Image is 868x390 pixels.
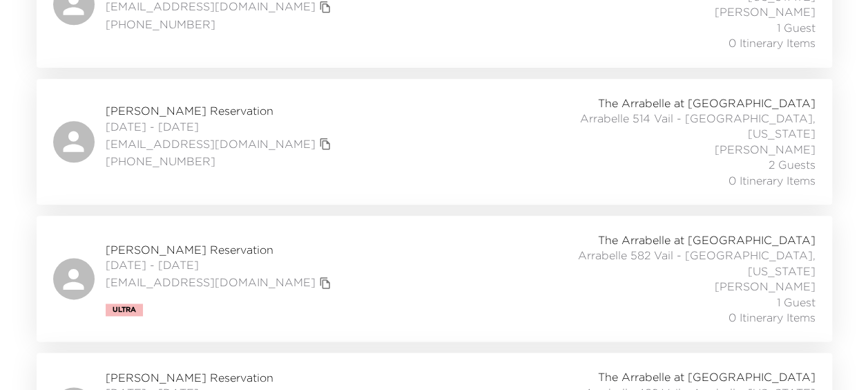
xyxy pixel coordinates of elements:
[37,79,832,205] a: [PERSON_NAME] Reservation[DATE] - [DATE][EMAIL_ADDRESS][DOMAIN_NAME]copy primary member email[PHO...
[106,154,335,169] span: [PHONE_NUMBER]
[715,142,816,157] span: [PERSON_NAME]
[598,232,816,248] span: The Arrabelle at [GEOGRAPHIC_DATA]
[769,157,816,172] span: 2 Guests
[715,279,816,294] span: [PERSON_NAME]
[729,310,816,325] span: 0 Itinerary Items
[598,369,816,384] span: The Arrabelle at [GEOGRAPHIC_DATA]
[598,95,816,111] span: The Arrabelle at [GEOGRAPHIC_DATA]
[106,370,436,385] span: [PERSON_NAME] Reservation
[37,216,832,342] a: [PERSON_NAME] Reservation[DATE] - [DATE][EMAIL_ADDRESS][DOMAIN_NAME]copy primary member emailUltr...
[729,173,816,188] span: 0 Itinerary Items
[510,111,816,142] span: Arrabelle 514 Vail - [GEOGRAPHIC_DATA], [US_STATE]
[715,4,816,19] span: [PERSON_NAME]
[510,248,816,279] span: Arrabelle 582 Vail - [GEOGRAPHIC_DATA], [US_STATE]
[106,242,335,257] span: [PERSON_NAME] Reservation
[777,295,816,310] span: 1 Guest
[113,306,136,314] span: Ultra
[106,17,335,32] span: [PHONE_NUMBER]
[316,273,335,292] button: copy primary member email
[729,35,816,50] span: 0 Itinerary Items
[106,119,335,134] span: [DATE] - [DATE]
[106,257,335,272] span: [DATE] - [DATE]
[106,136,316,151] a: [EMAIL_ADDRESS][DOMAIN_NAME]
[106,275,316,290] a: [EMAIL_ADDRESS][DOMAIN_NAME]
[106,103,335,118] span: [PERSON_NAME] Reservation
[777,20,816,35] span: 1 Guest
[316,134,335,154] button: copy primary member email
